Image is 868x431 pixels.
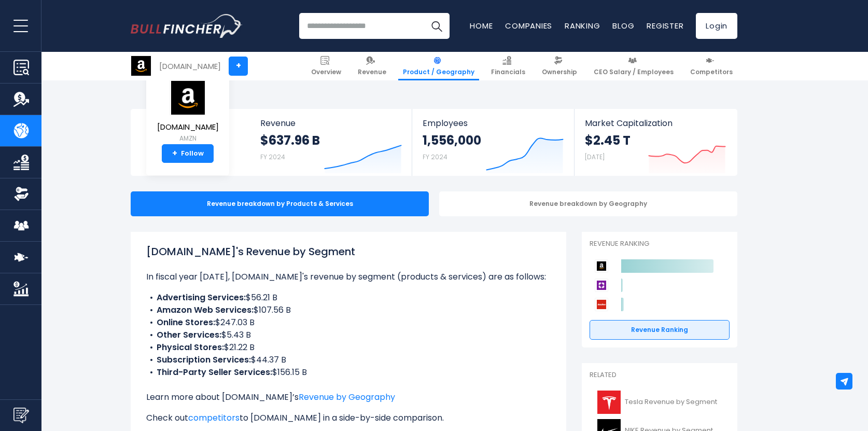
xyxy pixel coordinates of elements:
b: Third-Party Seller Services: [157,366,272,378]
img: TSLA logo [596,391,622,414]
a: +Follow [162,144,214,163]
a: [DOMAIN_NAME] AMZN [157,80,219,145]
a: Revenue by Geography [299,391,395,403]
span: Market Capitalization [585,118,726,128]
span: Overview [311,68,341,76]
p: Learn more about [DOMAIN_NAME]’s [146,391,551,404]
a: Go to homepage [131,14,242,38]
a: Home [470,20,493,31]
div: Revenue breakdown by Geography [439,191,737,216]
a: Revenue Ranking [590,320,730,340]
span: Financials [491,68,525,76]
div: Revenue breakdown by Products & Services [131,191,429,216]
span: Ownership [542,68,577,76]
img: Amazon.com competitors logo [595,259,608,273]
img: AMZN logo [170,80,206,115]
small: FY 2024 [260,152,285,161]
b: Amazon Web Services: [157,304,254,316]
p: Related [590,371,730,380]
img: Ownership [13,186,29,202]
b: Advertising Services: [157,291,246,303]
a: + [229,57,248,76]
small: FY 2024 [423,152,447,161]
li: $44.37 B [146,354,551,366]
b: Online Stores: [157,316,215,328]
a: Overview [306,52,346,80]
strong: + [172,149,177,158]
span: Employees [423,118,563,128]
small: AMZN [157,134,219,143]
li: $21.22 B [146,341,551,354]
b: Physical Stores: [157,341,224,353]
li: $107.56 B [146,304,551,316]
a: Ownership [537,52,582,80]
a: Companies [505,20,552,31]
img: AutoZone competitors logo [595,298,608,311]
img: Wayfair competitors logo [595,279,608,292]
div: [DOMAIN_NAME] [159,60,221,72]
a: CEO Salary / Employees [589,52,678,80]
p: In fiscal year [DATE], [DOMAIN_NAME]'s revenue by segment (products & services) are as follows: [146,271,551,283]
a: Tesla Revenue by Segment [590,388,730,416]
h1: [DOMAIN_NAME]'s Revenue by Segment [146,244,551,259]
small: [DATE] [585,152,605,161]
strong: 1,556,000 [423,132,481,148]
span: Product / Geography [403,68,474,76]
a: Blog [612,20,634,31]
a: Market Capitalization $2.45 T [DATE] [575,109,736,176]
p: Check out to [DOMAIN_NAME] in a side-by-side comparison. [146,412,551,424]
a: Register [647,20,683,31]
li: $156.15 B [146,366,551,379]
span: Revenue [260,118,402,128]
span: Tesla Revenue by Segment [625,398,717,407]
img: Bullfincher logo [131,14,243,38]
li: $56.21 B [146,291,551,304]
a: Financials [486,52,530,80]
button: Search [424,13,450,39]
a: Product / Geography [398,52,479,80]
span: Revenue [358,68,386,76]
a: Login [696,13,737,39]
a: Revenue $637.96 B FY 2024 [250,109,412,176]
a: competitors [188,412,240,424]
b: Other Services: [157,329,221,341]
img: AMZN logo [131,56,151,76]
b: Subscription Services: [157,354,251,366]
a: Employees 1,556,000 FY 2024 [412,109,573,176]
strong: $2.45 T [585,132,631,148]
span: [DOMAIN_NAME] [157,123,219,132]
li: $5.43 B [146,329,551,341]
a: Ranking [565,20,600,31]
span: CEO Salary / Employees [594,68,674,76]
p: Revenue Ranking [590,240,730,248]
li: $247.03 B [146,316,551,329]
span: Competitors [690,68,733,76]
a: Competitors [685,52,737,80]
strong: $637.96 B [260,132,320,148]
a: Revenue [353,52,391,80]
